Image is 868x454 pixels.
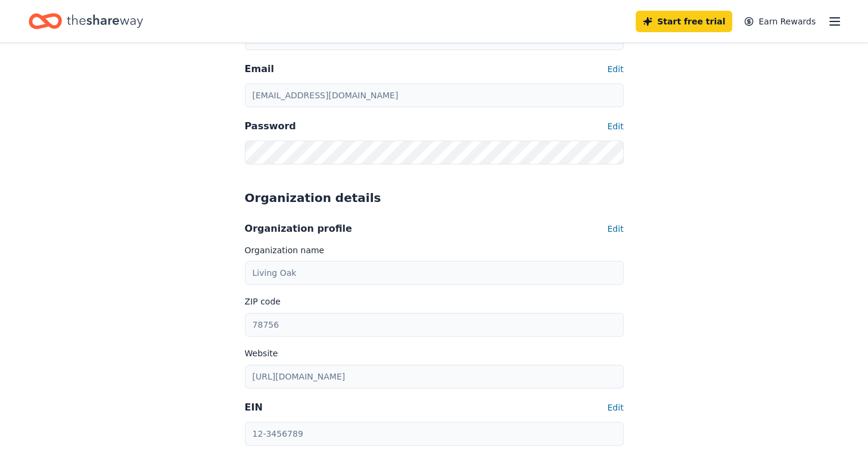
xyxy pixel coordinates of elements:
div: Organization details [245,188,624,207]
a: Earn Rewards [737,11,823,32]
label: ZIP code [245,296,281,308]
label: Organization name [245,245,325,257]
div: Email [245,62,274,76]
a: Start free trial [636,11,732,32]
div: EIN [245,400,263,415]
div: Password [245,119,296,133]
label: Website [245,348,278,360]
div: Organization profile [245,222,352,236]
a: Home [29,7,143,35]
button: Edit [607,222,623,236]
input: 12345 (U.S. only) [245,313,624,337]
input: 12-3456789 [245,422,624,446]
button: Edit [607,400,623,415]
button: Edit [607,119,623,133]
button: Edit [607,62,623,76]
